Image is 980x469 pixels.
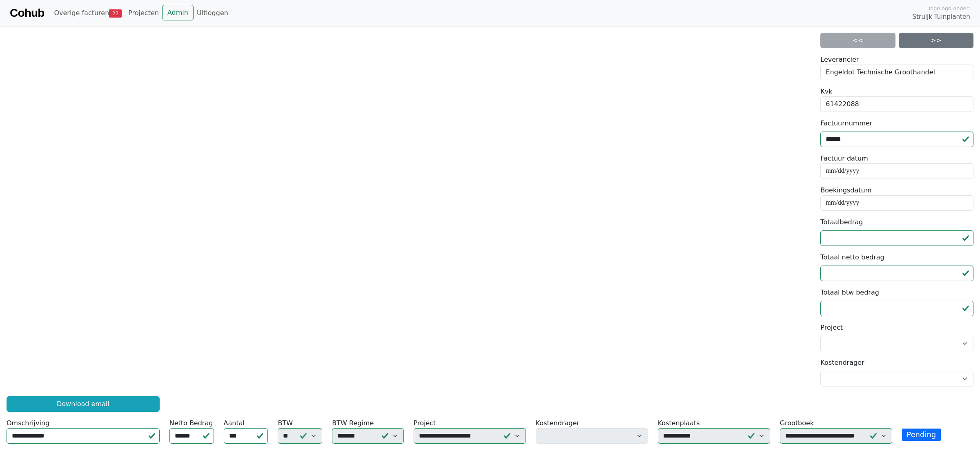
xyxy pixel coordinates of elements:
span: Pending [902,429,941,441]
a: Overige facturen22 [51,5,125,21]
a: Uitloggen [194,5,232,21]
label: Grootboek [780,418,814,428]
div: Engeldot Technische Groothandel [820,65,973,80]
span: 22 [109,9,122,18]
a: >> [899,33,973,48]
label: Project [414,418,436,428]
label: BTW Regime [332,418,374,428]
span: Struijk Tuinplanten [912,12,970,22]
span: Ingelogd onder: [929,4,970,12]
label: Totaal netto bedrag [820,252,884,262]
label: Boekingsdatum [820,185,871,195]
a: Cohub [10,3,44,23]
label: Kostendrager [820,358,864,368]
label: BTW [278,418,293,428]
label: Factuur datum [820,154,868,163]
label: Leverancier [820,55,859,65]
label: Totaalbedrag [820,217,863,227]
a: Projecten [125,5,162,21]
label: Aantal [224,418,245,428]
label: Kvk [820,87,832,96]
label: Project [820,323,843,333]
label: Kostendrager [536,418,579,428]
label: Netto Bedrag [169,418,213,428]
a: Admin [162,5,194,20]
div: 61422088 [820,96,973,112]
label: Factuurnummer [820,118,872,128]
a: Download email [7,396,160,412]
label: Omschrijving [7,418,49,428]
label: Kostenplaats [658,418,700,428]
label: Totaal btw bedrag [820,288,879,297]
